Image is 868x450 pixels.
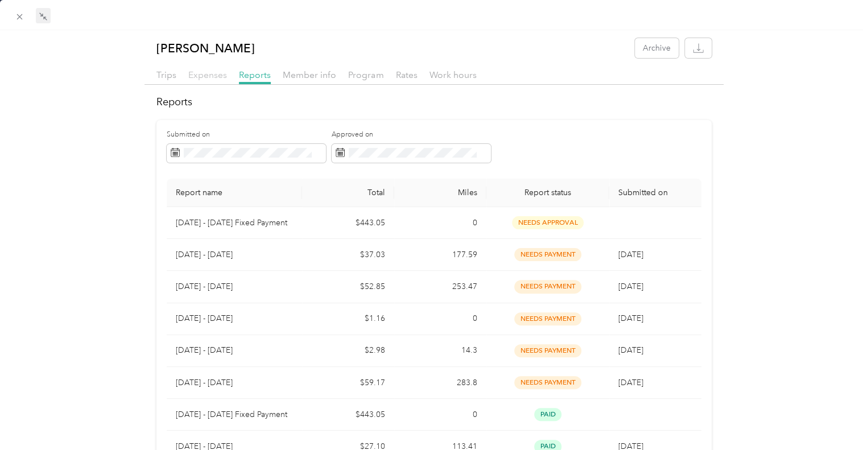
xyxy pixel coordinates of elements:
[609,179,701,207] th: Submitted on
[311,188,385,197] div: Total
[176,312,293,325] p: [DATE] - [DATE]
[618,313,643,323] span: [DATE]
[167,130,326,140] label: Submitted on
[495,188,600,197] span: Report status
[302,207,394,239] td: $443.05
[618,345,643,355] span: [DATE]
[618,378,643,387] span: [DATE]
[394,399,486,431] td: 0
[514,344,581,357] span: needs payment
[156,94,711,110] h2: Reports
[176,408,293,421] p: [DATE] - [DATE] Fixed Payment
[534,408,561,421] span: paid
[283,69,336,80] span: Member info
[512,216,584,229] span: needs approval
[302,367,394,399] td: $59.17
[188,69,227,80] span: Expenses
[394,303,486,335] td: 0
[302,303,394,335] td: $1.16
[348,69,383,80] span: Program
[635,38,679,58] button: Archive
[176,280,293,293] p: [DATE] - [DATE]
[395,69,417,80] span: Rates
[618,250,643,259] span: [DATE]
[302,335,394,367] td: $2.98
[394,367,486,399] td: 283.8
[176,377,293,389] p: [DATE] - [DATE]
[302,399,394,431] td: $443.05
[332,130,491,140] label: Approved on
[156,69,176,80] span: Trips
[403,188,477,197] div: Miles
[429,69,476,80] span: Work hours
[394,335,486,367] td: 14.3
[514,376,581,389] span: needs payment
[514,280,581,293] span: needs payment
[176,249,293,261] p: [DATE] - [DATE]
[239,69,271,80] span: Reports
[394,271,486,303] td: 253.47
[514,312,581,325] span: needs payment
[167,179,302,207] th: Report name
[618,282,643,291] span: [DATE]
[302,271,394,303] td: $52.85
[302,239,394,271] td: $37.03
[176,344,293,357] p: [DATE] - [DATE]
[394,239,486,271] td: 177.59
[804,386,868,450] iframe: Everlance-gr Chat Button Frame
[394,207,486,239] td: 0
[514,248,581,261] span: needs payment
[176,217,293,229] p: [DATE] - [DATE] Fixed Payment
[156,38,255,58] p: [PERSON_NAME]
